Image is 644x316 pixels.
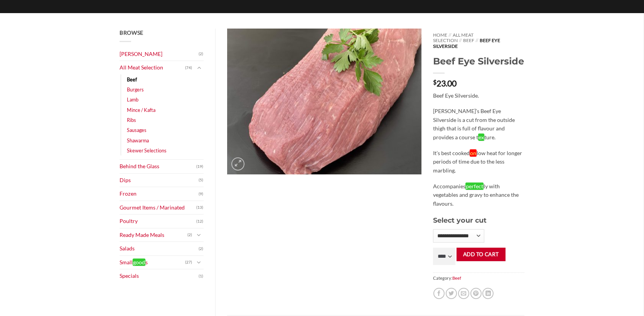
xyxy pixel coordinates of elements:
[459,37,462,43] span: //
[470,149,477,157] em: on
[199,174,204,186] span: (5)
[482,288,494,299] a: Share on LinkedIn
[127,145,167,155] a: Skewer Selections
[199,270,204,282] span: (1)
[133,259,145,266] em: good
[127,105,155,115] a: Mince / Kafta
[470,288,482,299] a: Pin on Pinterest
[194,64,204,72] button: Toggle
[448,32,451,38] span: //
[120,242,199,255] a: Salads
[199,243,204,255] span: (2)
[433,32,447,38] a: Home
[120,201,197,215] a: Gourmet Items / Marinated
[433,91,524,100] p: Beef Eye Silverside.
[120,228,188,242] a: Ready Made Meals
[433,272,524,284] span: Category:
[120,256,185,269] a: Smallgoods
[120,47,199,61] a: [PERSON_NAME]
[185,62,192,74] span: (74)
[194,231,204,239] button: Toggle
[127,74,137,84] a: Beef
[433,32,474,43] a: All Meat Selection
[433,55,524,67] h1: Beef Eye Silverside
[457,248,506,261] button: Add to cart
[194,258,204,267] button: Toggle
[127,135,149,145] a: Shawarma
[433,79,437,85] span: $
[433,37,500,49] span: Beef Eye Silverside
[197,216,204,227] span: (12)
[227,29,421,175] img: Beef Eye Silverside
[476,37,479,43] span: //
[197,202,204,213] span: (13)
[120,160,197,173] a: Behind the Glass
[188,229,192,241] span: (2)
[465,183,484,190] em: perfect
[127,84,144,95] a: Burgers
[231,157,244,171] a: Zoom
[120,29,143,36] span: Browse
[120,215,197,228] a: Poultry
[127,125,147,135] a: Sausages
[120,269,199,283] a: Specials
[185,257,192,268] span: (27)
[452,275,461,281] a: Beef
[120,61,185,74] a: All Meat Selection
[463,37,474,43] a: Beef
[433,182,524,208] p: Accompanies ly with vegetables and gravy to enhance the flavours.
[446,288,457,299] a: Share on Twitter
[127,95,138,105] a: Lamb
[433,216,487,224] span: Select your cut
[120,174,199,187] a: Dips
[433,288,445,299] a: Share on Facebook
[458,288,469,299] a: Email to a Friend
[120,187,199,201] a: Frozen
[433,78,457,88] bdi: 23.00
[199,48,204,60] span: (2)
[478,133,484,141] em: ex
[433,107,524,142] p: [PERSON_NAME]’s Beef Eye Silverside is a cut from the outside thigh that is full of flavour and p...
[127,115,136,125] a: Ribs
[199,188,204,200] span: (9)
[197,161,204,172] span: (19)
[433,149,524,175] p: It’s best cooked low heat for longer periods of time due to the less marbling.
